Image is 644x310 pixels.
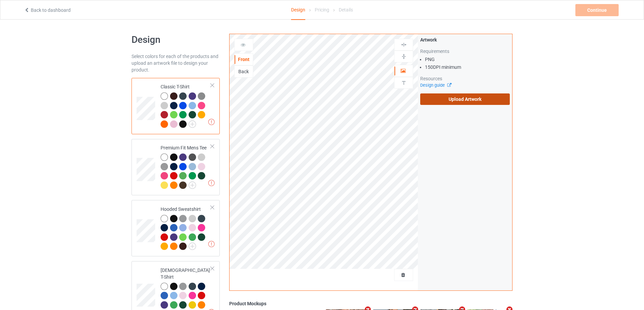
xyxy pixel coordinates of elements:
div: Resources [420,75,510,82]
div: Front [235,56,253,63]
div: Design [291,0,305,20]
img: svg%3E%0A [401,80,407,86]
div: Back [235,68,253,75]
h1: Design [132,34,220,46]
img: svg+xml;base64,PD94bWwgdmVyc2lvbj0iMS4wIiBlbmNvZGluZz0iVVRGLTgiPz4KPHN2ZyB3aWR0aD0iMjJweCIgaGVpZ2... [189,120,196,128]
div: Premium Fit Mens Tee [132,139,220,195]
div: Classic T-Shirt [132,78,220,134]
div: Requirements [420,48,510,55]
img: svg%3E%0A [401,41,407,48]
div: Premium Fit Mens Tee [161,144,211,188]
label: Upload Artwork [420,93,510,105]
a: Back to dashboard [24,7,71,13]
div: Pricing [315,0,329,19]
li: 150 DPI minimum [425,64,510,71]
img: svg%3E%0A [401,53,407,60]
img: svg+xml;base64,PD94bWwgdmVyc2lvbj0iMS4wIiBlbmNvZGluZz0iVVRGLTgiPz4KPHN2ZyB3aWR0aD0iMjJweCIgaGVpZ2... [189,181,196,189]
img: exclamation icon [208,119,215,125]
img: heather_texture.png [198,92,205,100]
img: exclamation icon [208,180,215,186]
div: Hooded Sweatshirt [132,200,220,256]
div: Product Mockups [229,300,512,307]
div: Classic T-Shirt [161,83,211,127]
img: heather_texture.png [161,163,168,170]
img: exclamation icon [208,241,215,247]
li: PNG [425,56,510,63]
div: Details [339,0,353,19]
div: Artwork [420,36,510,43]
div: Hooded Sweatshirt [161,206,211,250]
div: Select colors for each of the products and upload an artwork file to design your product. [132,53,220,73]
img: svg+xml;base64,PD94bWwgdmVyc2lvbj0iMS4wIiBlbmNvZGluZz0iVVRGLTgiPz4KPHN2ZyB3aWR0aD0iMjJweCIgaGVpZ2... [189,243,196,250]
a: Design guide [420,83,451,88]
